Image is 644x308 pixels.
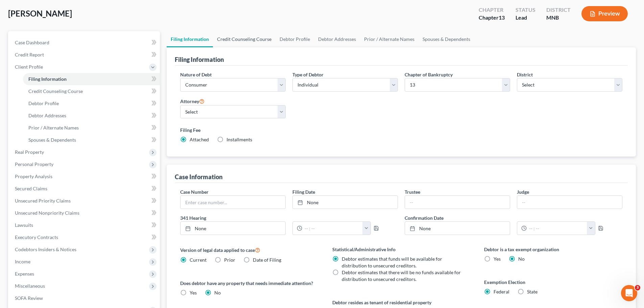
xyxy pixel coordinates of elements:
[28,100,59,106] span: Debtor Profile
[635,285,640,290] span: 3
[276,31,314,47] a: Debtor Profile
[517,71,533,78] label: District
[23,97,160,110] a: Debtor Profile
[332,299,471,306] label: Debtor resides as tenant of residential property
[527,222,587,235] input: -- : --
[177,214,401,221] label: 341 Hearing
[23,85,160,97] a: Credit Counseling Course
[28,76,67,82] span: Filing Information
[28,137,76,143] span: Spouses & Dependents
[518,256,525,262] span: No
[15,234,58,240] span: Executory Contracts
[28,113,66,118] span: Debtor Addresses
[15,52,44,57] span: Credit Report
[516,14,535,22] div: Lead
[494,256,501,262] span: Yes
[419,31,474,47] a: Spouses & Dependents
[9,231,160,243] a: Executory Contracts
[405,188,420,195] label: Trustee
[479,14,505,22] div: Chapter
[175,55,224,64] div: Filing Information
[405,222,510,235] a: None
[9,183,160,195] a: Secured Claims
[23,122,160,134] a: Prior / Alternate Names
[175,173,222,181] div: Case Information
[180,280,318,287] label: Does debtor have any property that needs immediate attention?
[293,196,398,209] a: None
[214,290,221,295] span: No
[180,188,209,195] label: Case Number
[484,279,622,286] label: Exemption Election
[9,37,160,49] a: Case Dashboard
[9,207,160,219] a: Unsecured Nonpriority Claims
[180,246,318,254] label: Version of legal data applied to case
[479,6,505,14] div: Chapter
[9,49,160,61] a: Credit Report
[292,71,324,78] label: Type of Debtor
[15,198,71,204] span: Unsecured Priority Claims
[9,195,160,207] a: Unsecured Priority Claims
[581,6,628,21] button: Preview
[342,256,442,268] span: Debtor estimates that funds will be available for distribution to unsecured creditors.
[405,71,453,78] label: Chapter of Bankruptcy
[15,259,30,264] span: Income
[494,289,509,294] span: Federal
[15,210,79,216] span: Unsecured Nonpriority Claims
[15,161,53,167] span: Personal Property
[332,246,471,253] label: Statistical/Administrative Info
[23,73,160,85] a: Filing Information
[15,295,43,301] span: SOFA Review
[190,290,197,295] span: Yes
[499,14,505,21] span: 13
[401,214,626,221] label: Confirmation Date
[180,71,212,78] label: Nature of Debt
[226,137,252,142] span: Installments
[23,134,160,146] a: Spouses & Dependents
[213,31,276,47] a: Credit Counseling Course
[224,257,235,263] span: Prior
[484,246,622,253] label: Debtor is a tax exempt organization
[15,40,49,45] span: Case Dashboard
[546,14,571,22] div: MNB
[167,31,213,47] a: Filing Information
[342,269,461,282] span: Debtor estimates that there will be no funds available for distribution to unsecured creditors.
[190,257,207,263] span: Current
[181,196,285,209] input: Enter case number...
[15,186,47,191] span: Secured Claims
[302,222,363,235] input: -- : --
[180,97,205,105] label: Attorney
[621,285,637,301] iframe: Intercom live chat
[28,88,83,94] span: Credit Counseling Course
[15,149,44,155] span: Real Property
[15,64,43,70] span: Client Profile
[8,8,72,18] span: [PERSON_NAME]
[181,222,285,235] a: None
[28,125,79,131] span: Prior / Alternate Names
[516,6,535,14] div: Status
[15,222,33,228] span: Lawsuits
[23,110,160,122] a: Debtor Addresses
[314,31,360,47] a: Debtor Addresses
[180,126,622,134] label: Filing Fee
[9,170,160,183] a: Property Analysis
[15,246,76,252] span: Codebtors Insiders & Notices
[15,271,34,277] span: Expenses
[517,188,529,195] label: Judge
[360,31,419,47] a: Prior / Alternate Names
[9,292,160,304] a: SOFA Review
[15,173,52,179] span: Property Analysis
[292,188,315,195] label: Filing Date
[190,137,209,142] span: Attached
[527,289,538,294] span: State
[9,219,160,231] a: Lawsuits
[253,257,281,263] span: Date of Filing
[15,283,45,289] span: Miscellaneous
[546,6,571,14] div: District
[517,196,622,209] input: --
[405,196,510,209] input: --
